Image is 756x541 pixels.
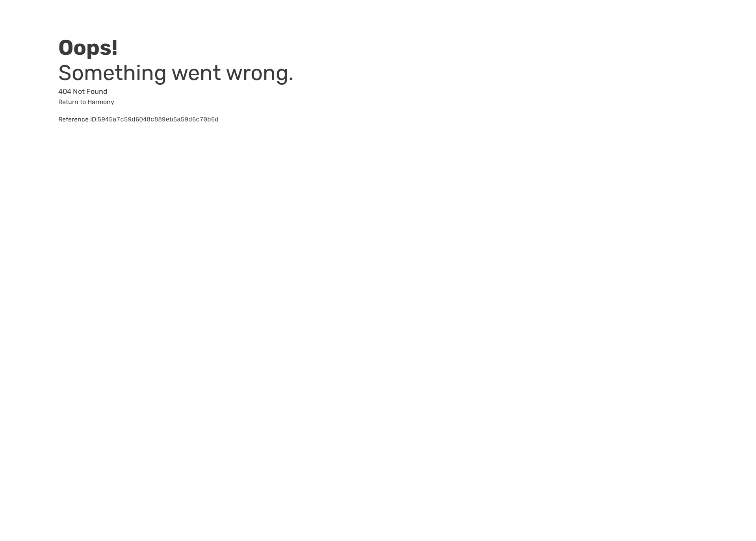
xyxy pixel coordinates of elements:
p: 404 Not Found [58,86,349,97]
h2: Oops! [58,35,349,60]
a: Return to Harmony [58,98,114,106]
h3: Something went wrong. [58,60,349,86]
div: Reference ID: [58,115,349,125]
pre: 5945a7c59d6048c889eb5a59d6c70b6d [98,116,219,123]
